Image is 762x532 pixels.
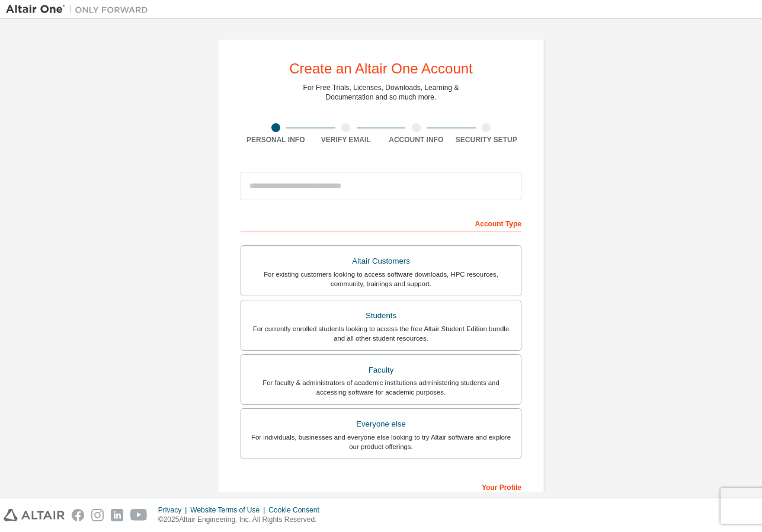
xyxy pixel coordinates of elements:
p: © 2025 Altair Engineering, Inc. All Rights Reserved. [158,515,326,525]
div: Create an Altair One Account [289,62,473,76]
div: Verify Email [311,135,382,145]
div: Cookie Consent [268,505,326,515]
div: Account Info [381,135,452,145]
img: youtube.svg [130,509,148,521]
img: Altair One [6,4,154,15]
div: For existing customers looking to access software downloads, HPC resources, community, trainings ... [248,270,514,289]
div: Everyone else [248,416,514,432]
div: Altair Customers [248,253,514,270]
div: For faculty & administrators of academic institutions administering students and accessing softwa... [248,378,514,397]
div: Faculty [248,362,514,379]
div: Security Setup [452,135,522,145]
img: instagram.svg [91,509,104,521]
div: Privacy [158,505,190,515]
div: For currently enrolled students looking to access the free Altair Student Edition bundle and all ... [248,324,514,343]
img: linkedin.svg [111,509,123,521]
img: facebook.svg [72,509,84,521]
div: Personal Info [241,135,311,145]
div: Website Terms of Use [190,505,268,515]
div: For Free Trials, Licenses, Downloads, Learning & Documentation and so much more. [303,83,459,102]
div: Students [248,307,514,324]
img: altair_logo.svg [4,509,65,521]
div: Account Type [241,213,521,232]
div: Your Profile [241,477,521,496]
div: For individuals, businesses and everyone else looking to try Altair software and explore our prod... [248,432,514,451]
